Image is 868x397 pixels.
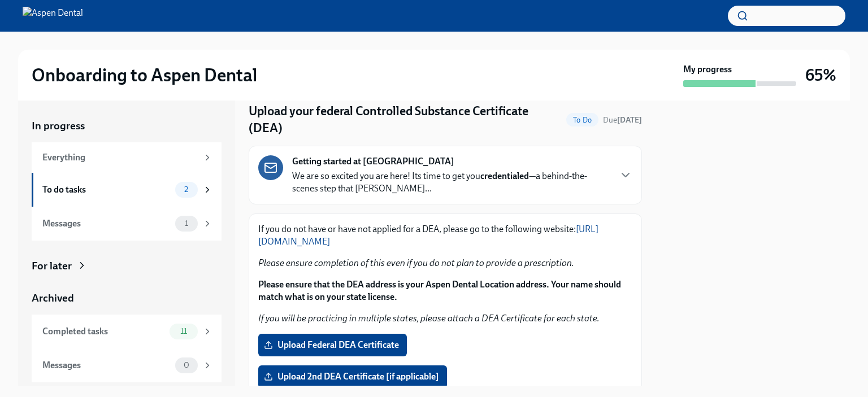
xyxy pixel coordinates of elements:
a: For later [32,259,222,273]
span: Upload Federal DEA Certificate [266,339,399,351]
div: Everything [42,151,198,164]
div: To do tasks [42,184,171,196]
span: 0 [177,361,196,369]
a: To do tasks2 [32,173,222,207]
strong: [DATE] [617,115,642,125]
em: Please ensure completion of this even if you do not plan to provide a prescription. [258,258,574,268]
h4: Upload your federal Controlled Substance Certificate (DEA) [249,103,562,137]
strong: credentialed [480,171,529,181]
strong: Please ensure that the DEA address is your Aspen Dental Location address. Your name should match ... [258,279,621,302]
h2: Onboarding to Aspen Dental [32,64,257,86]
a: Messages1 [32,207,222,241]
div: Messages [42,217,171,230]
strong: Getting started at [GEOGRAPHIC_DATA] [292,155,454,168]
span: 1 [178,219,195,228]
a: Completed tasks11 [32,315,222,348]
label: Upload 2nd DEA Certificate [if applicable] [258,365,447,388]
a: Messages0 [32,348,222,382]
div: Completed tasks [42,325,165,338]
strong: My progress [683,63,732,76]
span: 2 [177,185,195,194]
span: 11 [173,327,194,335]
label: Upload Federal DEA Certificate [258,334,407,356]
p: We are so excited you are here! Its time to get you —a behind-the-scenes step that [PERSON_NAME]... [292,170,610,195]
img: Aspen Dental [23,7,83,25]
a: In progress [32,119,222,133]
em: If you will be practicing in multiple states, please attach a DEA Certificate for each state. [258,313,600,324]
p: If you do not have or have not applied for a DEA, please go to the following website: [258,223,632,248]
div: Messages [42,359,171,372]
a: Archived [32,291,222,306]
span: To Do [566,116,598,124]
span: August 27th, 2025 10:00 [603,115,642,125]
span: Due [603,115,642,125]
span: Upload 2nd DEA Certificate [if applicable] [266,371,439,382]
div: For later [32,259,72,273]
h3: 65% [805,65,836,85]
a: Everything [32,142,222,173]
